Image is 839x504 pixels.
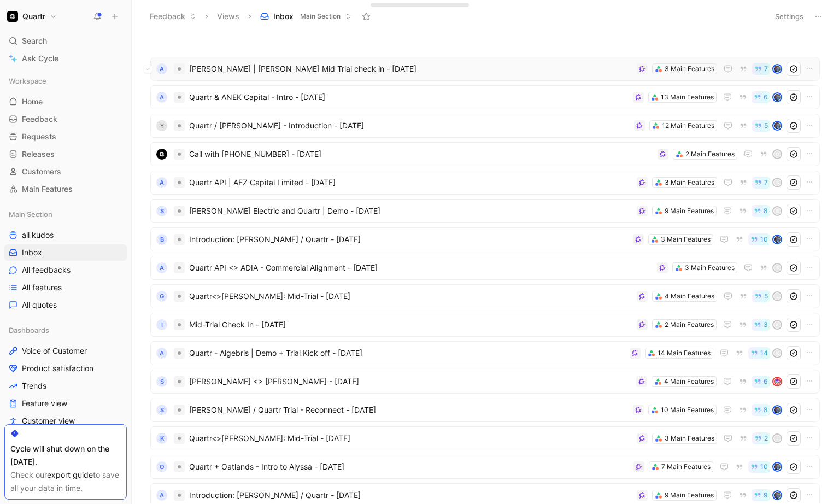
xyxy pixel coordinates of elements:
span: 10 [760,464,768,470]
a: Inbox [4,244,127,261]
div: S [156,206,167,216]
span: [PERSON_NAME] / Quartr Trial - Reconnect - [DATE] [189,403,629,417]
div: 2 Main Features [685,149,735,160]
div: A [156,92,167,103]
span: Main Features [22,184,73,195]
span: [PERSON_NAME] | [PERSON_NAME] Mid Trial check in - [DATE] [189,62,632,75]
span: Dashboards [9,325,49,336]
a: All quotes [4,297,127,313]
span: 7 [764,179,768,186]
a: BIntroduction: [PERSON_NAME] / Quartr - [DATE]3 Main Features10avatar [150,227,820,251]
span: [PERSON_NAME] <> [PERSON_NAME] - [DATE] [189,375,632,388]
div: Cycle will shut down on the [DATE]. [10,442,121,468]
span: Feature view [22,398,67,409]
img: avatar [773,463,781,471]
a: Voice of Customer [4,343,127,359]
span: Quartr API <> ADIA - Commercial Alignment - [DATE] [189,261,653,274]
div: 10 Main Features [661,405,714,415]
div: 14 Main Features [658,348,711,359]
img: logo [156,149,167,160]
div: 4 Main Features [664,376,714,387]
button: 9 [752,489,770,501]
div: I [156,319,167,330]
a: Requests [4,128,127,145]
span: Inbox [22,247,42,258]
span: Home [22,96,43,107]
button: 5 [752,120,770,132]
button: InboxMain Section [255,8,356,25]
a: Releases [4,146,127,162]
span: Customer view [22,415,75,426]
span: Introduction: [PERSON_NAME] / Quartr - [DATE] [189,489,632,502]
div: 2 Main Features [665,319,714,330]
img: avatar [773,93,781,101]
a: GQuartr<>[PERSON_NAME]: Mid-Trial - [DATE]4 Main Features5J [150,284,820,308]
div: S [773,264,781,272]
div: O [773,150,781,158]
a: KQuartr<>[PERSON_NAME]: Mid-Trial - [DATE]3 Main Features2J [150,426,820,450]
button: 6 [752,91,770,103]
a: Customers [4,163,127,180]
a: IMid-Trial Check In - [DATE]2 Main Features3A [150,313,820,337]
a: S[PERSON_NAME] <> [PERSON_NAME] - [DATE]4 Main Features6avatar [150,370,820,394]
button: 7 [752,63,770,75]
a: All feedbacks [4,262,127,278]
button: 10 [748,461,770,473]
span: Quartr<>[PERSON_NAME]: Mid-Trial - [DATE] [189,290,632,303]
div: A [156,490,167,501]
a: AQuartr & ANEK Capital - Intro - [DATE]13 Main Features6avatar [150,85,820,109]
span: Customers [22,166,61,177]
div: 9 Main Features [665,490,714,501]
div: Check our to save all your data in time. [10,468,121,495]
div: S [773,179,781,186]
button: 8 [752,205,770,217]
div: A [156,63,167,74]
span: Quartr + Oatlands - Intro to Alyssa - [DATE] [189,460,629,473]
a: Home [4,93,127,110]
div: 4 Main Features [665,291,714,302]
span: Releases [22,149,55,160]
span: Call with [PHONE_NUMBER] - [DATE] [189,148,653,161]
span: Search [22,34,47,48]
span: Ask Cycle [22,52,58,65]
span: Quartr / [PERSON_NAME] - Introduction - [DATE] [189,119,630,132]
div: 12 Main Features [662,120,714,131]
span: 7 [764,66,768,72]
button: 3 [752,319,770,331]
span: 3 [764,321,768,328]
button: 14 [748,347,770,359]
a: A[PERSON_NAME] | [PERSON_NAME] Mid Trial check in - [DATE]3 Main Features7avatar [150,57,820,81]
button: 2 [752,432,770,444]
div: Main Sectionall kudosInboxAll feedbacksAll featuresAll quotes [4,206,127,313]
div: O [156,461,167,472]
a: Feedback [4,111,127,127]
span: 6 [764,94,768,101]
a: export guide [47,470,93,479]
div: Y [156,120,167,131]
span: 2 [764,435,768,442]
div: A [156,262,167,273]
span: Introduction: [PERSON_NAME] / Quartr - [DATE] [189,233,629,246]
span: Voice of Customer [22,345,87,356]
span: 6 [764,378,768,385]
h1: Quartr [22,11,45,21]
button: 7 [752,177,770,189]
div: S [156,405,167,415]
a: All features [4,279,127,296]
a: YQuartr / [PERSON_NAME] - Introduction - [DATE]12 Main Features5avatar [150,114,820,138]
div: DashboardsVoice of CustomerProduct satisfactionTrendsFeature viewCustomer view [4,322,127,429]
span: Mid-Trial Check In - [DATE] [189,318,632,331]
span: All features [22,282,62,293]
a: Customer view [4,413,127,429]
div: 9 Main Features [665,206,714,216]
div: B [773,207,781,215]
a: OQuartr + Oatlands - Intro to Alyssa - [DATE]7 Main Features10avatar [150,455,820,479]
button: Settings [770,9,808,24]
div: S [156,376,167,387]
div: B [156,234,167,245]
button: 8 [752,404,770,416]
span: 14 [760,350,768,356]
span: 10 [760,236,768,243]
a: Ask Cycle [4,50,127,67]
a: Trends [4,378,127,394]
